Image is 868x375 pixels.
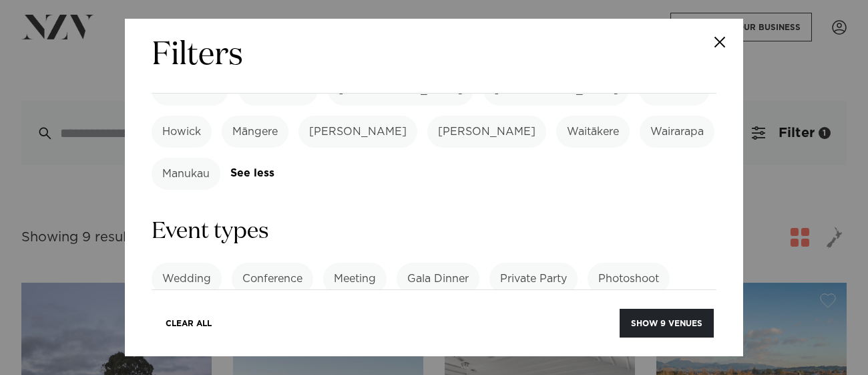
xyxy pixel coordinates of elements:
label: Māngere [222,116,288,148]
button: Close [696,19,743,66]
label: [PERSON_NAME] [298,116,417,148]
label: Manukau [152,158,220,190]
label: Wedding [152,263,222,295]
label: Howick [152,116,212,148]
h2: Filters [152,35,243,77]
h3: Event types [152,217,716,247]
button: Clear All [154,309,223,338]
label: Waitākere [556,116,630,148]
label: Meeting [323,263,387,295]
label: Wairarapa [640,116,714,148]
label: Private Party [489,263,578,295]
button: Show 9 venues [620,309,714,338]
label: Conference [232,263,313,295]
label: [PERSON_NAME] [427,116,546,148]
label: Gala Dinner [397,263,479,295]
label: Photoshoot [588,263,670,295]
